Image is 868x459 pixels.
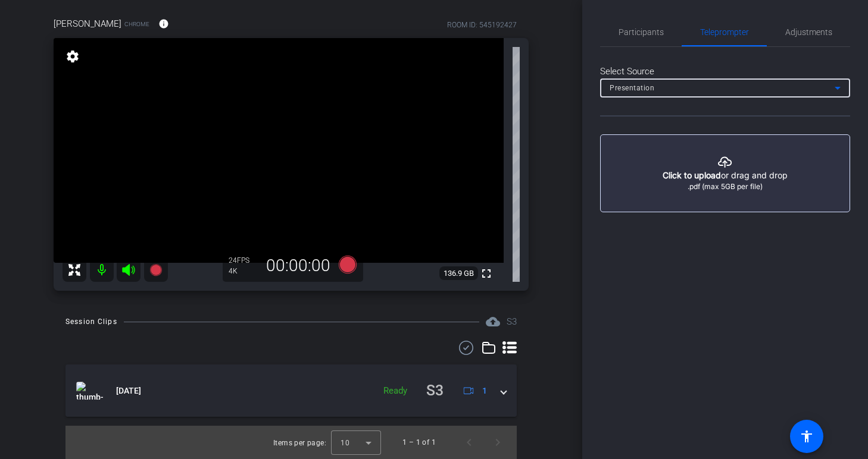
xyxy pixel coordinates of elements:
[619,28,664,36] span: Participants
[479,266,494,281] mat-icon: fullscreen
[76,382,103,400] img: thumb-nail
[800,429,814,444] mat-icon: accessibility
[600,65,850,78] div: Select Source
[439,266,478,281] span: 136.9 GB
[402,436,436,448] div: 1 – 1 of 1
[785,28,832,36] span: Adjustments
[64,49,81,64] mat-icon: settings
[700,28,749,36] span: Teleprompter
[258,256,338,276] div: 00:00:00
[455,428,483,457] button: Previous page
[610,84,654,92] span: Presentation
[507,315,517,329] h2: S3
[426,379,444,403] div: S3
[158,18,169,29] mat-icon: info
[229,256,258,265] div: 24
[486,315,500,329] mat-icon: cloud_upload
[273,437,326,449] div: Items per page:
[483,428,512,457] button: Next page
[507,315,517,329] div: Session clips
[237,256,249,265] span: FPS
[447,20,517,30] div: ROOM ID: 545192427
[482,385,487,397] span: 1
[124,20,149,29] span: Chrome
[377,384,413,398] div: Ready
[229,266,258,276] div: 4K
[65,316,117,328] div: Session Clips
[65,364,517,417] mat-expansion-panel-header: thumb-nail[DATE]ReadyS31
[54,17,121,30] span: [PERSON_NAME]
[116,385,141,397] span: [DATE]
[486,315,500,329] span: Destinations for your clips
